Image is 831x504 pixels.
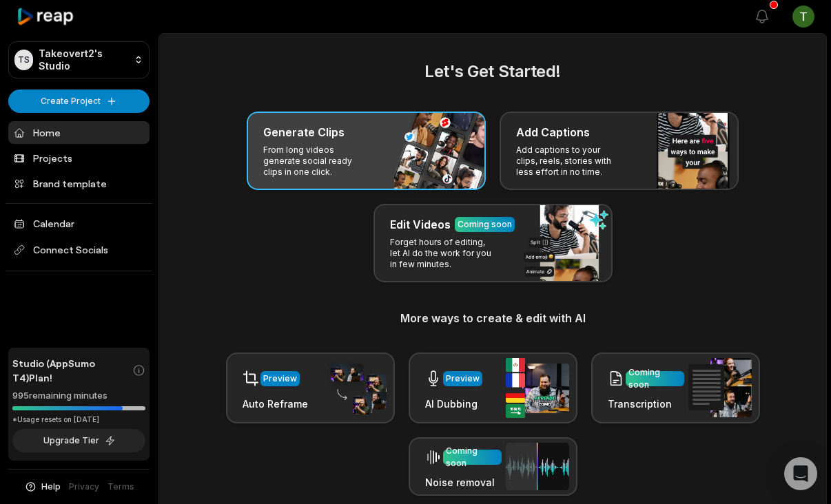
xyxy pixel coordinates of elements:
h2: Let's Get Started! [176,59,810,84]
h3: Noise removal [425,475,502,490]
h3: More ways to create & edit with AI [176,310,810,326]
div: Coming soon [446,445,499,470]
img: noise_removal.png [506,443,569,490]
div: Preview [263,372,297,385]
button: Upgrade Tier [12,429,145,452]
div: 995 remaining minutes [12,389,145,403]
a: Terms [107,481,134,493]
div: Open Intercom Messenger [784,457,817,490]
span: Studio (AppSumo T4) Plan! [12,356,132,385]
h3: Edit Videos [390,216,451,233]
h3: Add Captions [516,124,590,140]
a: Brand template [8,172,150,195]
a: Privacy [69,481,99,493]
p: Forget hours of editing, let AI do the work for you in few minutes. [390,237,497,270]
h3: Transcription [608,397,684,411]
div: Coming soon [458,218,512,231]
h3: Auto Reframe [243,397,308,411]
a: Calendar [8,212,150,235]
div: Preview [446,372,480,385]
img: transcription.png [688,358,752,417]
button: Help [24,481,61,493]
h3: AI Dubbing [425,397,482,411]
a: Projects [8,147,150,169]
a: Home [8,121,150,144]
span: Connect Socials [8,238,150,262]
p: From long videos generate social ready clips in one click. [263,145,370,178]
div: Coming soon [628,366,681,391]
img: auto_reframe.png [323,361,387,415]
span: Help [41,481,61,493]
button: Create Project [8,90,150,113]
p: Takeovert2's Studio [39,48,127,72]
img: ai_dubbing.png [506,358,569,418]
p: Add captions to your clips, reels, stories with less effort in no time. [516,145,623,178]
div: *Usage resets on [DATE] [12,414,145,425]
div: TS [14,50,33,70]
h3: Generate Clips [263,124,345,140]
